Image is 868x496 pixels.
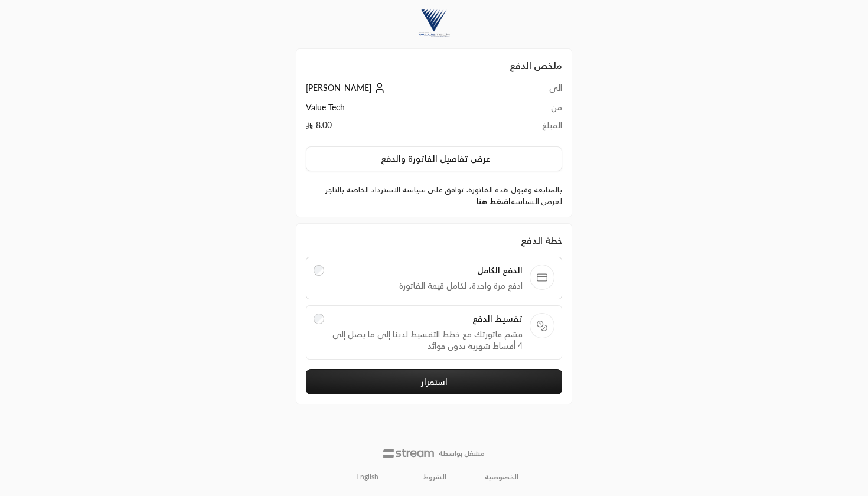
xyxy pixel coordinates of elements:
td: الى [512,82,562,102]
span: ادفع مرة واحدة، لكامل قيمة الفاتورة [331,280,523,292]
span: الدفع الكامل [331,265,523,276]
td: المبلغ [512,119,562,137]
a: الخصوصية [485,472,518,482]
h2: ملخص الدفع [306,58,562,73]
button: استمرار [306,369,562,394]
input: تقسيط الدفعقسّم فاتورتك مع خطط التقسيط لدينا إلى ما يصل إلى 4 أقساط شهرية بدون فوائد [314,314,324,324]
span: [PERSON_NAME] [306,83,371,93]
a: اضغط هنا [477,197,511,206]
span: قسّم فاتورتك مع خطط التقسيط لدينا إلى ما يصل إلى 4 أقساط شهرية بدون فوائد [331,328,523,352]
div: خطة الدفع [306,233,562,247]
input: الدفع الكاملادفع مرة واحدة، لكامل قيمة الفاتورة [314,265,324,276]
button: عرض تفاصيل الفاتورة والدفع [306,146,562,171]
a: [PERSON_NAME] [306,83,388,93]
a: English [350,468,385,487]
td: 8.00 [306,119,512,137]
img: Company Logo [418,7,450,39]
td: Value Tech [306,102,512,119]
label: بالمتابعة وقبول هذه الفاتورة، توافق على سياسة الاسترداد الخاصة بالتاجر. لعرض السياسة . [306,184,562,207]
td: من [512,102,562,119]
span: تقسيط الدفع [331,313,523,325]
a: الشروط [423,472,446,482]
p: مشغل بواسطة [439,449,485,458]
